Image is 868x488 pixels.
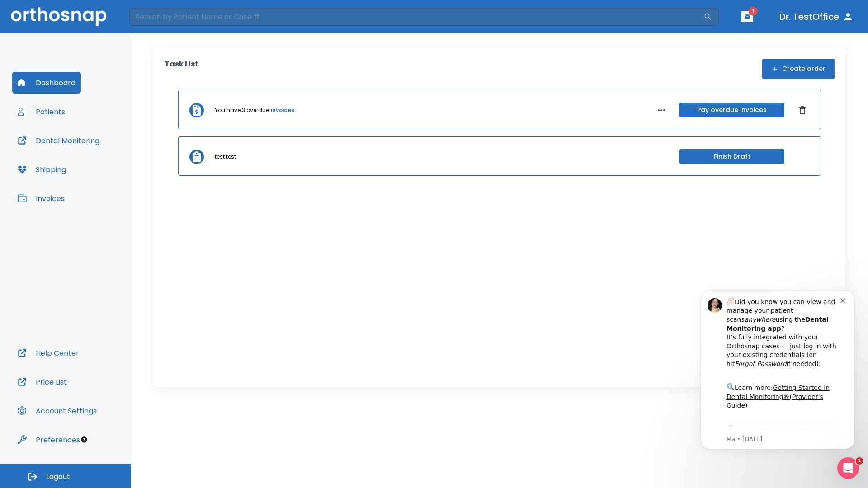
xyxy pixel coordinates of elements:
[12,72,81,94] button: Dashboard
[776,9,857,25] button: Dr. TestOffice
[12,130,105,151] button: Dental Monitoring
[12,429,85,450] button: Preferences
[271,106,294,114] a: invoices
[129,8,703,26] input: Search by Patient Name or Case #
[12,400,102,422] button: Account Settings
[215,153,236,161] p: test test
[39,147,153,193] div: Download the app: | ​ Let us know if you need help getting started!
[837,457,859,479] iframe: Intercom live chat
[39,159,153,167] p: Message from Ma, sent 3w ago
[12,342,85,364] button: Help Center
[687,277,868,464] iframe: Intercom notifications message
[12,159,71,180] button: Shipping
[80,436,88,444] div: Tooltip anchor
[679,103,784,117] button: Pay overdue invoices
[749,7,758,16] span: 1
[46,472,70,482] span: Logout
[856,457,863,465] span: 1
[795,103,810,117] button: Dismiss
[679,149,784,164] button: Finish Draft
[165,59,198,79] p: Task List
[12,371,72,393] button: Price List
[12,188,70,209] button: Invoices
[39,150,120,166] a: App Store
[215,106,269,114] p: You have 3 overdue
[11,7,107,26] img: Orthosnap
[153,19,160,27] button: Dismiss notification
[12,101,71,122] button: Patients
[762,59,835,79] button: Create order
